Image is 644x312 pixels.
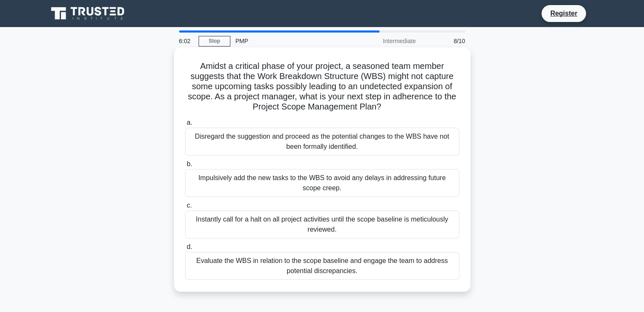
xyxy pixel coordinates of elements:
div: Impulsively add the new tasks to the WBS to avoid any delays in addressing future scope creep. [185,169,459,197]
span: d. [187,243,192,250]
a: Register [545,8,582,19]
div: Instantly call for a halt on all project activities until the scope baseline is meticulously revi... [185,211,459,238]
span: b. [187,160,192,167]
div: Evaluate the WBS in relation to the scope baseline and engage the team to address potential discr... [185,252,459,280]
h5: Amidst a critical phase of your project, a seasoned team member suggests that the Work Breakdown ... [184,61,460,112]
span: a. [187,119,192,126]
div: 6:02 [174,33,199,49]
a: Stop [199,36,230,47]
div: PMP [230,33,347,49]
div: Disregard the suggestion and proceed as the potential changes to the WBS have not been formally i... [185,128,459,156]
div: 8/10 [421,33,470,49]
div: Intermediate [347,33,421,49]
span: c. [187,202,192,209]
